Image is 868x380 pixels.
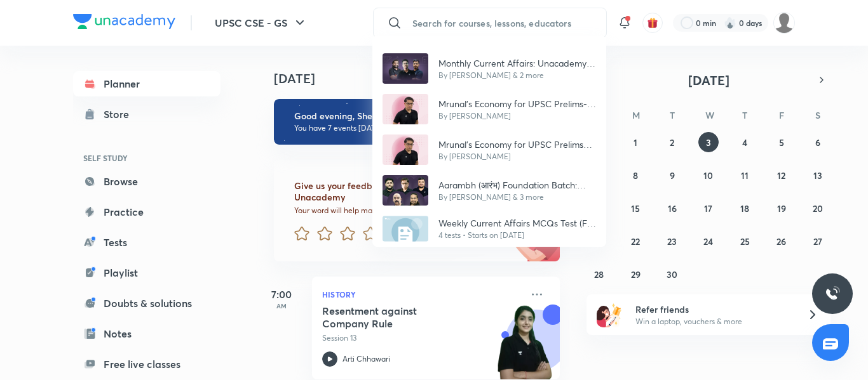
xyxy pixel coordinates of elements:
[372,89,606,129] a: AvatarMrunal’s Economy for UPSC Prelims-2025 (PCB13-RAFTAAR)By [PERSON_NAME]
[438,216,596,230] p: Weekly Current Affairs MCQs Test (For [DATE])
[372,170,606,211] a: AvatarAarambh (आरंभ) Foundation Batch: Comprehensive Batch for UPSC CSE, 2026 (Bilingual)By [PERS...
[438,56,596,70] p: Monthly Current Affairs: Unacademy Articulate Magazine
[438,138,596,151] p: Mrunal’s Economy for UPSC Prelims (PCB11-RAFTAAR)
[438,230,596,241] p: 4 tests • Starts on [DATE]
[438,192,596,203] p: By [PERSON_NAME] & 3 more
[383,175,428,206] img: Avatar
[438,97,596,110] p: Mrunal’s Economy for UPSC Prelims-2025 (PCB13-RAFTAAR)
[438,110,596,122] p: By [PERSON_NAME]
[383,94,428,124] img: Avatar
[372,129,606,170] a: AvatarMrunal’s Economy for UPSC Prelims (PCB11-RAFTAAR)By [PERSON_NAME]
[383,53,428,84] img: Avatar
[438,151,596,162] p: By [PERSON_NAME]
[372,48,606,89] a: AvatarMonthly Current Affairs: Unacademy Articulate MagazineBy [PERSON_NAME] & 2 more
[383,134,428,165] img: Avatar
[438,178,596,192] p: Aarambh (आरंभ) Foundation Batch: Comprehensive Batch for UPSC CSE, 2026 (Bilingual)
[372,211,606,247] a: Weekly Current Affairs MCQs Test (For [DATE])4 tests • Starts on [DATE]
[825,286,840,301] img: ttu
[438,70,596,81] p: By [PERSON_NAME] & 2 more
